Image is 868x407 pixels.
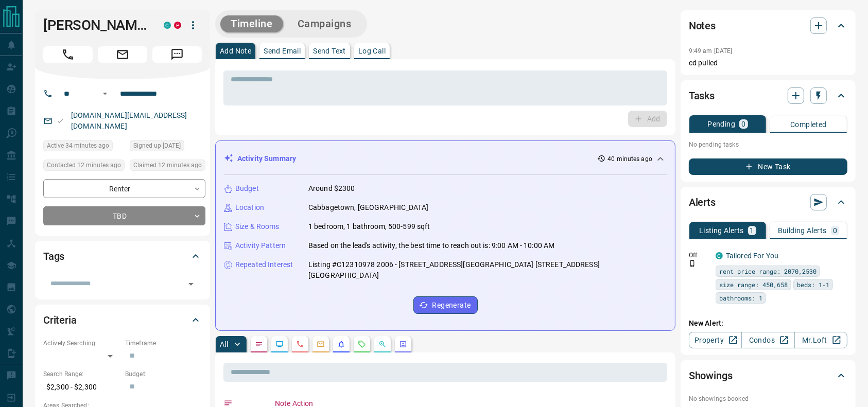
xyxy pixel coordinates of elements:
[689,17,716,34] h2: Notes
[220,47,251,55] p: Add Note
[378,340,387,348] svg: Opportunities
[689,13,847,38] div: Notes
[707,120,735,128] p: Pending
[689,87,715,104] h2: Tasks
[152,46,202,63] span: Message
[43,179,205,198] div: Renter
[164,22,171,29] div: condos.ca
[264,47,301,55] p: Send Email
[308,202,428,213] p: Cabbagetown, [GEOGRAPHIC_DATA]
[43,248,64,264] h2: Tags
[716,252,723,259] div: condos.ca
[57,117,64,125] svg: Email Valid
[43,312,77,328] h2: Criteria
[358,340,366,348] svg: Requests
[399,340,407,348] svg: Agent Actions
[125,369,202,379] p: Budget:
[287,15,362,32] button: Campaigns
[98,46,147,63] span: Email
[726,252,778,260] a: Tailored For You
[719,279,788,290] span: size range: 450,658
[255,340,263,348] svg: Notes
[43,206,205,225] div: TBD
[47,140,109,151] span: Active 34 minutes ago
[130,160,205,174] div: Thu Aug 14 2025
[689,83,847,108] div: Tasks
[689,363,847,388] div: Showings
[689,251,709,260] p: Off
[43,140,125,154] div: Thu Aug 14 2025
[133,160,202,170] span: Claimed 12 minutes ago
[237,153,296,164] p: Activity Summary
[43,308,202,332] div: Criteria
[184,277,198,291] button: Open
[833,227,837,234] p: 0
[358,47,386,55] p: Log Call
[689,190,847,215] div: Alerts
[689,332,742,348] a: Property
[689,260,696,267] svg: Push Notification Only
[413,296,478,314] button: Regenerate
[689,318,847,329] p: New Alert:
[125,339,202,348] p: Timeframe:
[689,47,733,55] p: 9:49 am [DATE]
[235,202,264,213] p: Location
[220,15,283,32] button: Timeline
[224,149,667,168] div: Activity Summary40 minutes ago
[797,279,829,290] span: beds: 1-1
[308,183,355,194] p: Around $2300
[699,227,744,234] p: Listing Alerts
[794,332,847,348] a: Mr.Loft
[337,340,345,348] svg: Listing Alerts
[317,340,325,348] svg: Emails
[43,244,202,269] div: Tags
[235,183,259,194] p: Budget
[778,227,827,234] p: Building Alerts
[235,259,293,270] p: Repeated Interest
[689,158,847,175] button: New Task
[235,240,286,251] p: Activity Pattern
[741,120,745,128] p: 0
[275,340,284,348] svg: Lead Browsing Activity
[43,17,148,33] h1: [PERSON_NAME]
[43,369,120,379] p: Search Range:
[99,87,111,100] button: Open
[607,154,652,164] p: 40 minutes ago
[308,221,430,232] p: 1 bedroom, 1 bathroom, 500-599 sqft
[235,221,280,232] p: Size & Rooms
[689,367,733,384] h2: Showings
[296,340,304,348] svg: Calls
[174,22,181,29] div: property.ca
[790,121,827,128] p: Completed
[308,259,667,281] p: Listing #C12310978 2006 - [STREET_ADDRESS][GEOGRAPHIC_DATA] [STREET_ADDRESS][GEOGRAPHIC_DATA]
[130,140,205,154] div: Wed May 06 2020
[741,332,794,348] a: Condos
[719,266,817,276] span: rent price range: 2070,2530
[43,160,125,174] div: Thu Aug 14 2025
[47,160,121,170] span: Contacted 12 minutes ago
[220,341,228,348] p: All
[133,140,181,151] span: Signed up [DATE]
[689,137,847,152] p: No pending tasks
[689,58,847,68] p: cd pulled
[313,47,346,55] p: Send Text
[43,379,120,396] p: $2,300 - $2,300
[71,111,187,130] a: [DOMAIN_NAME][EMAIL_ADDRESS][DOMAIN_NAME]
[689,194,716,210] h2: Alerts
[43,339,120,348] p: Actively Searching:
[43,46,93,63] span: Call
[719,293,762,303] span: bathrooms: 1
[308,240,554,251] p: Based on the lead's activity, the best time to reach out is: 9:00 AM - 10:00 AM
[689,394,847,403] p: No showings booked
[750,227,754,234] p: 1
